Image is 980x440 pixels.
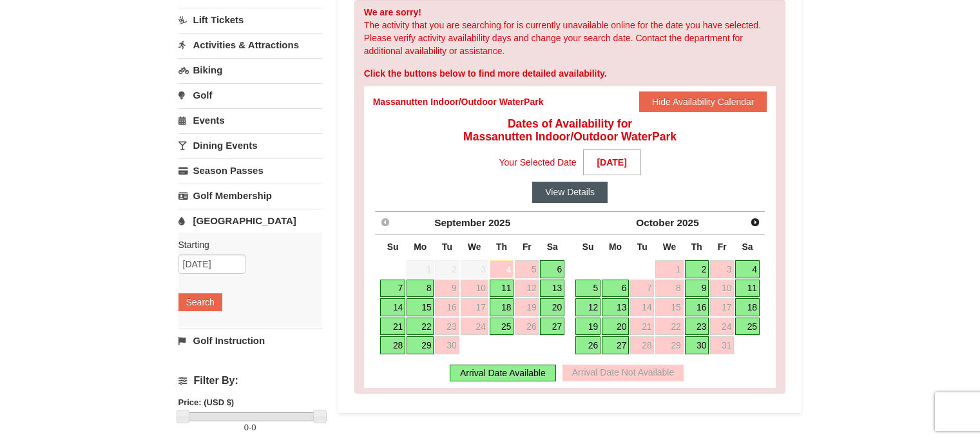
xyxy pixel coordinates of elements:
a: 4 [735,260,760,278]
label: - [178,421,322,434]
span: Wednesday [663,242,677,252]
a: 10 [710,280,734,298]
span: Thursday [496,242,507,252]
a: 26 [515,318,539,336]
button: View Details [532,182,608,202]
a: [GEOGRAPHIC_DATA] [178,209,322,233]
a: 11 [490,280,514,298]
span: Tuesday [442,242,452,252]
a: 10 [461,280,488,298]
a: 22 [407,318,434,336]
a: 26 [575,336,600,354]
a: 14 [380,298,405,316]
a: 31 [710,336,734,354]
a: 23 [685,318,709,336]
span: Tuesday [637,242,648,252]
h4: Dates of Availability for Massanutten Indoor/Outdoor WaterPark [373,117,767,143]
a: 6 [540,260,564,278]
span: Friday [718,242,727,252]
span: Your Selected Date [499,153,577,172]
a: 9 [435,280,459,298]
span: Friday [523,242,532,252]
span: 2025 [488,217,510,228]
span: Wednesday [468,242,481,252]
span: Saturday [742,242,753,252]
a: 20 [540,298,564,316]
a: Golf Instruction [178,329,322,352]
a: 17 [461,298,488,316]
span: Next [750,217,760,227]
a: 20 [602,318,629,336]
a: 6 [602,280,629,298]
a: 12 [575,298,600,316]
a: 24 [710,318,734,336]
a: 22 [655,318,683,336]
a: 30 [685,336,709,354]
a: Prev [376,213,394,231]
a: 30 [435,336,459,354]
span: 2 [435,260,459,278]
span: Monday [609,242,622,252]
strong: We are sorry! [364,7,421,17]
a: Next [746,213,764,231]
a: 28 [380,336,405,354]
span: Sunday [387,242,399,252]
span: Saturday [547,242,558,252]
a: 3 [710,260,734,278]
a: Dining Events [178,133,322,157]
a: 24 [461,318,488,336]
div: Click the buttons below to find more detailed availability. [364,67,776,80]
a: 8 [407,280,434,298]
a: 1 [655,260,683,278]
a: 19 [515,298,539,316]
strong: Price: (USD $) [178,397,235,407]
span: Thursday [691,242,702,252]
div: Massanutten Indoor/Outdoor WaterPark [373,95,544,108]
a: Lift Tickets [178,8,322,32]
a: 25 [490,318,514,336]
a: 7 [380,280,405,298]
span: September [434,217,486,228]
a: 9 [685,280,709,298]
a: 8 [655,280,683,298]
a: Golf Membership [178,184,322,207]
span: Sunday [582,242,594,252]
strong: [DATE] [583,149,641,175]
h4: Filter By: [178,375,322,387]
label: Starting [178,238,312,251]
a: 28 [630,336,654,354]
a: 19 [575,318,600,336]
a: Events [178,108,322,132]
a: 5 [575,280,600,298]
span: 1 [407,260,434,278]
a: 4 [490,260,514,278]
a: 18 [490,298,514,316]
a: Biking [178,58,322,82]
span: 0 [251,423,256,432]
a: 12 [515,280,539,298]
span: 0 [244,423,249,432]
a: 17 [710,298,734,316]
a: 13 [602,298,629,316]
a: 21 [630,318,654,336]
div: Arrival Date Not Available [562,365,684,381]
a: 25 [735,318,760,336]
a: 21 [380,318,405,336]
a: 15 [407,298,434,316]
a: 15 [655,298,683,316]
button: Hide Availability Calendar [639,91,767,112]
a: Activities & Attractions [178,33,322,57]
a: 29 [655,336,683,354]
a: 5 [515,260,539,278]
a: 14 [630,298,654,316]
span: October [636,217,674,228]
span: Prev [380,217,390,227]
button: Search [178,293,222,311]
a: 27 [602,336,629,354]
span: 3 [461,260,488,278]
a: Golf [178,83,322,107]
span: Monday [414,242,427,252]
a: 2 [685,260,709,278]
a: 16 [685,298,709,316]
a: 23 [435,318,459,336]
